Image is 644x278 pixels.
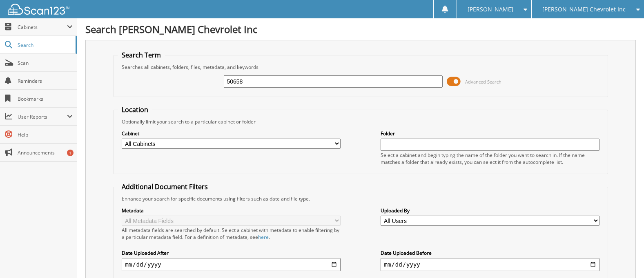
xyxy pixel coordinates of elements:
[18,113,67,120] span: User Reports
[381,130,599,137] label: Folder
[8,4,69,15] img: scan123-logo-white.svg
[18,149,73,156] span: Announcements
[122,207,340,214] label: Metadata
[542,7,626,12] span: [PERSON_NAME] Chevrolet Inc
[118,51,165,60] legend: Search Term
[468,7,513,12] span: [PERSON_NAME]
[118,118,603,125] div: Optionally limit your search to a particular cabinet or folder
[465,79,501,85] span: Advanced Search
[118,105,152,114] legend: Location
[381,152,599,165] div: Select a cabinet and begin typing the name of the folder you want to search in. If the name match...
[381,207,599,214] label: Uploaded By
[122,130,340,137] label: Cabinet
[67,150,74,156] div: 1
[85,22,636,36] h1: Search [PERSON_NAME] Chevrolet Inc
[18,131,73,138] span: Help
[122,227,340,240] div: All metadata fields are searched by default. Select a cabinet with metadata to enable filtering b...
[122,258,340,271] input: start
[381,249,599,256] label: Date Uploaded Before
[118,195,603,202] div: Enhance your search for specific documents using filters such as date and file type.
[118,182,212,191] legend: Additional Document Filters
[18,77,73,84] span: Reminders
[118,64,603,71] div: Searches all cabinets, folders, files, metadata, and keywords
[381,258,599,271] input: end
[18,42,71,49] span: Search
[18,24,67,31] span: Cabinets
[18,60,73,66] span: Scan
[122,249,340,256] label: Date Uploaded After
[258,234,269,240] a: here
[18,95,73,102] span: Bookmarks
